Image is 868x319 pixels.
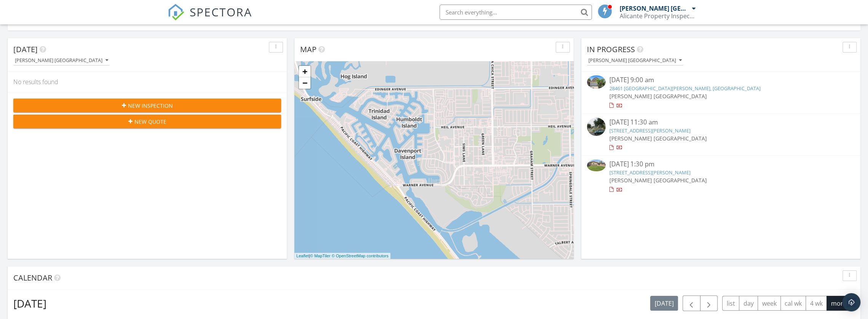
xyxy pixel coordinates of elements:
a: [DATE] 11:30 am [STREET_ADDRESS][PERSON_NAME] [PERSON_NAME] [GEOGRAPHIC_DATA] [587,118,855,152]
button: New Inspection [13,99,281,112]
div: Alicante Property Inspections Services [620,12,696,20]
img: 9575915%2Fcover_photos%2FO87Lkg53EvkliYQ3CbCK%2Fsmall.jpeg [587,159,606,171]
button: [PERSON_NAME] [GEOGRAPHIC_DATA] [587,56,683,66]
div: No results found [8,72,287,92]
button: Previous month [683,295,700,311]
input: Search everything... [440,5,592,20]
div: | [294,253,390,259]
h2: [DATE] [13,296,46,311]
button: [DATE] [650,296,678,311]
span: [PERSON_NAME] [GEOGRAPHIC_DATA] [609,93,707,100]
div: Open Intercom Messenger [842,293,860,311]
button: 4 wk [806,296,827,311]
a: [DATE] 9:00 am 28461 [GEOGRAPHIC_DATA][PERSON_NAME], [GEOGRAPHIC_DATA] [PERSON_NAME] [GEOGRAPHIC_... [587,75,855,109]
div: [DATE] 1:30 pm [609,159,833,169]
button: [PERSON_NAME] [GEOGRAPHIC_DATA] [13,56,110,66]
img: The Best Home Inspection Software - Spectora [168,4,184,21]
div: [DATE] 9:00 am [609,75,833,85]
a: Zoom in [299,66,310,77]
a: © OpenStreetMap contributors [332,254,388,258]
a: [DATE] 1:30 pm [STREET_ADDRESS][PERSON_NAME] [PERSON_NAME] [GEOGRAPHIC_DATA] [587,159,855,193]
span: New Quote [134,118,166,126]
a: [STREET_ADDRESS][PERSON_NAME] [609,127,691,134]
div: [PERSON_NAME] [GEOGRAPHIC_DATA] [620,5,690,12]
div: [DATE] 11:30 am [609,118,833,127]
img: 9575827%2Fcover_photos%2FiavXZXEu5NdxlyUlQOFw%2Fsmall.jpeg [587,75,606,88]
span: Calendar [13,273,52,283]
button: list [722,296,739,311]
a: SPECTORA [168,10,252,26]
button: month [826,296,855,311]
span: New Inspection [128,102,173,110]
span: SPECTORA [190,4,252,20]
div: [PERSON_NAME] [GEOGRAPHIC_DATA] [588,58,682,63]
a: Zoom out [299,77,310,89]
span: [PERSON_NAME] [GEOGRAPHIC_DATA] [609,177,707,184]
button: New Quote [13,115,281,128]
button: cal wk [780,296,806,311]
button: Next month [700,295,718,311]
span: [PERSON_NAME] [GEOGRAPHIC_DATA] [609,135,707,142]
img: streetview [587,118,606,136]
span: Map [300,44,317,54]
span: [DATE] [13,44,38,54]
a: Leaflet [296,254,309,258]
button: week [758,296,781,311]
span: In Progress [587,44,635,54]
a: [STREET_ADDRESS][PERSON_NAME] [609,169,691,176]
a: 28461 [GEOGRAPHIC_DATA][PERSON_NAME], [GEOGRAPHIC_DATA] [609,85,761,92]
a: © MapTiler [310,254,331,258]
button: day [739,296,758,311]
div: [PERSON_NAME] [GEOGRAPHIC_DATA] [15,58,108,63]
